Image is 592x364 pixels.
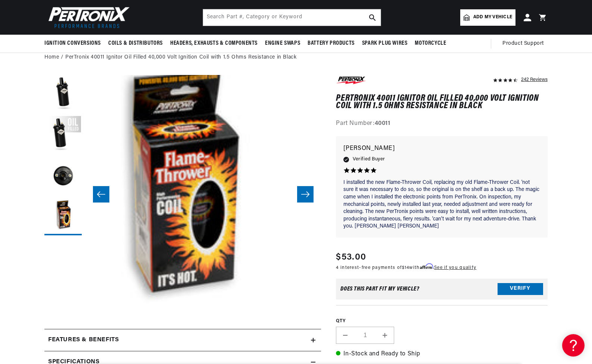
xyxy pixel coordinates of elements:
span: Battery Products [308,40,355,47]
div: Part Number: [336,119,548,129]
strong: 40011 [375,120,390,126]
span: Motorcycle [415,40,446,47]
summary: Motorcycle [411,35,450,52]
a: See if you qualify - Learn more about Affirm Financing (opens in modal) [434,266,476,270]
span: Product Support [502,40,544,48]
span: Ignition Conversions [44,40,101,47]
span: Engine Swaps [265,40,300,47]
img: Pertronix [44,4,130,30]
span: Add my vehicle [473,14,512,21]
summary: Ignition Conversions [44,35,105,52]
button: Verify [498,283,543,295]
summary: Coils & Distributors [105,35,166,52]
span: Verified Buyer [353,155,385,163]
button: Load image 2 in gallery view [44,116,82,153]
div: 242 Reviews [521,75,548,84]
button: Slide right [297,186,314,203]
summary: Spark Plug Wires [358,35,411,52]
span: Spark Plug Wires [362,40,408,47]
label: QTY [336,318,548,324]
span: $53.00 [336,251,366,264]
button: Load image 4 in gallery view [44,198,82,235]
button: Slide left [93,186,109,203]
div: Does This part fit My vehicle? [340,286,419,292]
span: $14 [402,266,409,270]
summary: Product Support [502,35,548,53]
summary: Headers, Exhausts & Components [166,35,261,52]
h1: PerTronix 40011 Ignitor Oil Filled 40,000 Volt Ignition Coil with 1.5 Ohms Resistance in Black [336,95,548,110]
a: Home [44,53,59,62]
button: Load image 3 in gallery view [44,157,82,194]
p: [PERSON_NAME] [343,144,540,154]
p: In-Stock and Ready to Ship [336,349,548,359]
button: Load image 1 in gallery view [44,75,82,112]
span: Headers, Exhausts & Components [170,40,258,47]
nav: breadcrumbs [44,53,548,62]
summary: Engine Swaps [261,35,304,52]
summary: Battery Products [304,35,358,52]
summary: Features & Benefits [44,329,321,351]
span: Coils & Distributors [108,40,163,47]
span: Affirm [420,264,433,269]
button: search button [364,9,381,26]
a: Add my vehicle [460,9,515,26]
p: 4 interest-free payments of with . [336,264,476,271]
h2: Features & Benefits [48,335,119,345]
a: PerTronix 40011 Ignitor Oil Filled 40,000 Volt Ignition Coil with 1.5 Ohms Resistance in Black [65,53,296,62]
media-gallery: Gallery Viewer [44,75,321,314]
p: I installed the new Flame-Thrower Coil, replacing my old Flame-Thrower Coil. 'not sure it was nec... [343,179,540,230]
input: Search Part #, Category or Keyword [203,9,381,26]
